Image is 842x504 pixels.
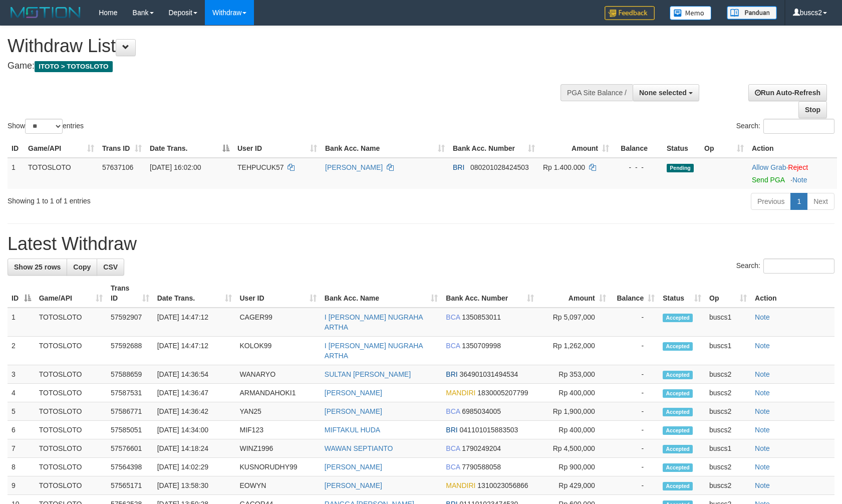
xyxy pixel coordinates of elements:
td: 1 [8,308,35,337]
td: 9 [8,476,35,495]
span: Show 25 rows [14,263,61,271]
span: Copy 1350853011 to clipboard [462,313,501,321]
td: 57576601 [107,439,153,458]
td: 6 [8,421,35,439]
td: buscs1 [705,308,751,337]
td: ARMANDAHOKI1 [236,384,321,402]
td: TOTOSLOTO [35,476,107,495]
span: BRI [446,426,457,434]
label: Search: [736,259,834,274]
span: CSV [103,263,118,271]
span: MANDIRI [446,481,475,489]
td: [DATE] 14:47:12 [153,308,236,337]
a: [PERSON_NAME] [325,163,383,171]
h1: Latest Withdraw [8,234,834,254]
span: MANDIRI [446,389,475,397]
a: [PERSON_NAME] [325,407,382,415]
span: [DATE] 16:02:00 [150,163,201,171]
td: WANARYO [236,365,321,384]
span: Copy 1310023056866 to clipboard [477,481,528,489]
td: Rp 429,000 [538,476,610,495]
td: Rp 1,900,000 [538,402,610,421]
span: Accepted [663,426,693,435]
td: - [610,421,659,439]
a: Note [755,313,770,321]
th: Bank Acc. Name: activate to sort column ascending [321,139,449,158]
th: Game/API: activate to sort column ascending [24,139,98,158]
td: [DATE] 14:34:00 [153,421,236,439]
th: Amount: activate to sort column ascending [539,139,613,158]
th: User ID: activate to sort column ascending [236,279,321,308]
th: ID: activate to sort column descending [8,279,35,308]
th: Bank Acc. Number: activate to sort column ascending [442,279,538,308]
td: 5 [8,402,35,421]
td: - [610,476,659,495]
span: · [752,163,788,171]
th: Op: activate to sort column ascending [700,139,748,158]
td: 57588659 [107,365,153,384]
td: buscs2 [705,402,751,421]
span: Accepted [663,482,693,490]
button: None selected [633,84,699,101]
td: 8 [8,458,35,476]
img: panduan.png [727,6,777,20]
span: BCA [446,313,460,321]
span: Accepted [663,408,693,416]
td: 1 [8,158,24,189]
th: Status: activate to sort column ascending [659,279,705,308]
div: PGA Site Balance / [560,84,633,101]
label: Search: [736,119,834,134]
td: Rp 353,000 [538,365,610,384]
td: [DATE] 14:36:47 [153,384,236,402]
a: Note [755,481,770,489]
td: [DATE] 14:47:12 [153,337,236,365]
span: Copy [73,263,91,271]
td: - [610,337,659,365]
th: User ID: activate to sort column ascending [233,139,321,158]
th: Amount: activate to sort column ascending [538,279,610,308]
img: MOTION_logo.png [8,5,84,20]
th: Status [663,139,700,158]
td: buscs2 [705,458,751,476]
td: TOTOSLOTO [35,458,107,476]
td: - [610,384,659,402]
td: buscs2 [705,384,751,402]
td: TOTOSLOTO [35,365,107,384]
span: BRI [446,370,457,378]
th: Balance [613,139,663,158]
input: Search: [763,259,834,274]
h1: Withdraw List [8,36,551,56]
td: WINZ1996 [236,439,321,458]
th: Date Trans.: activate to sort column ascending [153,279,236,308]
a: 1 [790,193,807,210]
td: TOTOSLOTO [35,421,107,439]
a: I [PERSON_NAME] NUGRAHA ARTHA [325,342,423,360]
td: - [610,458,659,476]
span: Accepted [663,314,693,322]
span: Accepted [663,463,693,472]
a: Note [755,342,770,350]
td: buscs1 [705,439,751,458]
a: Note [755,444,770,452]
a: Note [755,370,770,378]
td: KOLOK99 [236,337,321,365]
td: 3 [8,365,35,384]
a: Note [755,426,770,434]
th: Op: activate to sort column ascending [705,279,751,308]
img: Feedback.jpg [605,6,655,20]
a: Show 25 rows [8,259,67,276]
span: ITOTO > TOTOSLOTO [35,61,113,72]
td: KUSNORUDHY99 [236,458,321,476]
span: Copy 7790588058 to clipboard [462,463,501,471]
span: BCA [446,342,460,350]
td: 57585051 [107,421,153,439]
td: 57565171 [107,476,153,495]
span: BCA [446,407,460,415]
span: Copy 041101015883503 to clipboard [460,426,518,434]
span: Accepted [663,445,693,453]
span: Copy 6985034005 to clipboard [462,407,501,415]
a: [PERSON_NAME] [325,463,382,471]
td: TOTOSLOTO [35,384,107,402]
a: Stop [798,101,827,118]
span: Copy 1350709998 to clipboard [462,342,501,350]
